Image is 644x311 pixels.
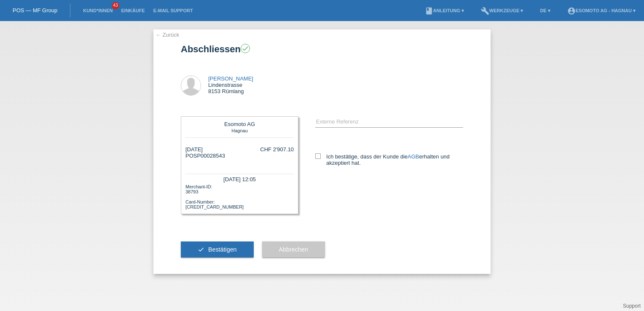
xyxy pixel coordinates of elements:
[188,121,292,127] div: Esomoto AG
[208,75,253,94] div: Lindenstrasse 8153 Rümlang
[208,75,253,82] a: [PERSON_NAME]
[188,127,292,133] div: Hagnau
[208,246,237,253] span: Bestätigen
[181,241,254,257] button: check Bestätigen
[408,153,419,160] a: AGB
[117,8,149,13] a: Einkäufe
[315,153,463,166] label: Ich bestätige, dass der Kunde die erhalten und akzeptiert hat.
[563,8,640,13] a: account_circleEsomoto AG - Hagnau ▾
[425,7,433,15] i: book
[623,303,641,309] a: Support
[181,44,463,54] h1: Abschliessen
[112,2,119,9] span: 43
[79,8,117,13] a: Kund*innen
[198,246,204,253] i: check
[260,146,294,153] div: CHF 2'907.10
[185,146,225,165] div: [DATE] POSP00028543
[241,45,249,52] i: check
[279,246,308,253] span: Abbrechen
[149,8,197,13] a: E-Mail Support
[185,183,294,209] div: Merchant-ID: 38793 Card-Number: [CREDIT_CARD_NUMBER]
[156,32,179,38] a: ← Zurück
[477,8,528,13] a: buildWerkzeuge ▾
[421,8,468,13] a: bookAnleitung ▾
[481,7,489,15] i: build
[185,174,294,183] div: [DATE] 12:05
[262,241,325,257] button: Abbrechen
[536,8,554,13] a: DE ▾
[567,7,576,15] i: account_circle
[13,7,57,13] a: POS — MF Group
